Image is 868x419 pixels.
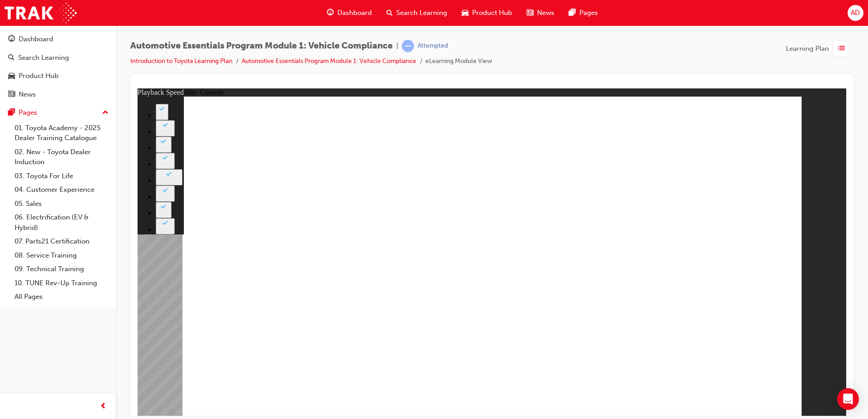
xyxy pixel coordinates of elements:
button: DashboardSearch LearningProduct HubNews [4,29,112,104]
span: pages-icon [8,109,15,117]
a: news-iconNews [519,4,562,22]
div: Search Learning [18,53,69,63]
span: learningRecordVerb_ATTEMPT-icon [402,40,414,52]
span: Pages [579,8,598,18]
a: 06. Electrification (EV & Hybrid) [11,210,112,234]
a: 04. Customer Experience [11,183,112,197]
a: 09. Technical Training [11,262,112,276]
span: News [537,8,554,18]
a: All Pages [11,290,112,304]
button: Pages [4,104,112,121]
span: car-icon [462,7,469,19]
span: list-icon [838,43,845,54]
a: 10. TUNE Rev-Up Training [11,276,112,290]
a: 08. Service Training [11,248,112,263]
div: News [19,89,36,100]
button: Learning Plan [786,40,853,57]
a: pages-iconPages [562,4,605,22]
a: Introduction to Toyota Learning Plan [130,57,232,65]
span: | [396,41,398,51]
div: Attempted [418,42,448,50]
span: prev-icon [100,401,107,412]
span: car-icon [8,72,15,80]
span: Learning Plan [786,44,829,54]
span: Automotive Essentials Program Module 1: Vehicle Compliance [130,41,393,51]
div: Product Hub [19,71,59,81]
a: 05. Sales [11,197,112,211]
span: Product Hub [472,8,512,18]
div: Pages [19,107,37,118]
a: Automotive Essentials Program Module 1: Vehicle Compliance [242,57,416,65]
span: guage-icon [327,7,334,19]
span: news-icon [527,7,533,19]
a: 01. Toyota Academy - 2025 Dealer Training Catalogue [11,121,112,145]
span: pages-icon [569,7,576,19]
a: News [4,86,112,103]
a: 03. Toyota For Life [11,169,112,183]
span: AD [851,8,860,18]
a: Product Hub [4,68,112,84]
li: eLearning Module View [425,56,492,67]
div: Dashboard [19,34,53,44]
a: car-iconProduct Hub [454,4,519,22]
span: up-icon [102,107,108,119]
a: Search Learning [4,49,112,66]
a: 02. New - Toyota Dealer Induction [11,145,112,169]
a: Dashboard [4,31,112,48]
span: search-icon [386,7,393,19]
img: Trak [5,3,77,23]
span: Search Learning [396,8,447,18]
a: search-iconSearch Learning [379,4,454,22]
span: Dashboard [337,8,372,18]
a: 07. Parts21 Certification [11,234,112,248]
a: guage-iconDashboard [320,4,379,22]
span: news-icon [8,91,15,99]
span: search-icon [8,54,15,62]
div: Open Intercom Messenger [837,388,859,410]
button: AD [848,5,863,21]
span: guage-icon [8,35,15,44]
